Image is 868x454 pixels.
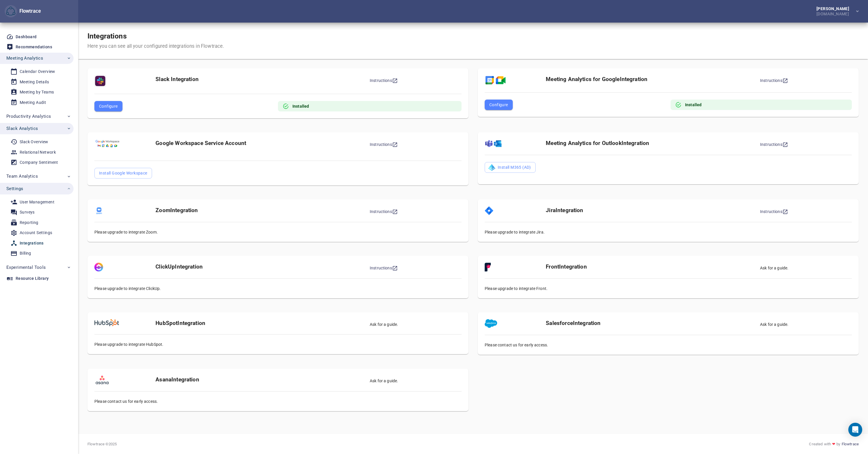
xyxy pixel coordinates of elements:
[760,263,852,271] div: Ask for a guide.
[17,8,41,15] div: Flowtrace
[831,441,836,447] span: ❤
[94,229,462,235] div: Please upgrade to integrate Zoom.
[6,113,51,120] span: Productivity Analytics
[485,206,493,215] img: Integration Logo
[155,319,370,327] div: HubSpot Integration
[848,423,862,437] div: Open Intercom Messenger
[5,5,41,18] div: Flowtrace
[94,398,462,404] div: Please contact us for early access.
[94,168,152,178] button: Install Google Workspace
[155,376,370,383] div: Asana Integration
[546,139,760,147] div: Meeting Analytics for Outlook Integration
[155,263,370,271] div: ClickUp Integration
[6,172,38,180] span: Team Analytics
[6,54,43,62] span: Meeting Analytics
[94,286,462,291] div: Please upgrade to integrate ClickUp.
[807,5,863,18] button: [PERSON_NAME][DOMAIN_NAME]
[155,139,370,147] div: Google Workspace Service Account
[94,206,104,215] img: Integration Logo
[87,43,224,50] div: Here you can see all your configured integrations in Flowtrace.
[546,75,760,83] div: Meeting Analytics for Google Integration
[485,263,491,271] img: Integration Logo
[94,139,120,148] img: Paywall
[20,219,39,226] div: Reporting
[20,99,46,106] div: Meeting Audit
[20,198,54,206] div: User Management
[685,102,702,108] strong: Installed
[20,229,52,236] div: Account Settings
[20,159,58,166] div: Company Sentiment
[155,206,370,214] div: Zoom Integration
[6,7,15,16] img: Flowtrace
[94,75,106,87] img: Paywall
[485,100,513,110] button: Configure
[842,441,859,447] a: Flowtrace
[760,209,788,214] a: Instructions
[370,142,398,147] a: Instructions
[489,101,508,108] span: Configure
[6,264,46,271] span: Experimental Tools
[5,5,17,18] button: Flowtrace
[292,103,309,109] strong: Installed
[485,139,502,148] img: Integration Logo
[546,263,760,271] div: Front Integration
[489,164,531,171] span: Install M365 (AD)
[816,11,851,16] div: [DOMAIN_NAME]
[94,319,119,326] img: Integration Logo
[760,142,788,147] a: Instructions
[6,185,23,192] span: Settings
[99,170,147,177] span: Install Google Workspace
[6,125,38,132] span: Slack Analytics
[370,78,398,83] a: Instructions
[16,43,52,51] div: Recommendations
[20,240,44,247] div: Integrations
[94,263,103,271] img: Integration Logo
[546,206,760,214] div: Jira Integration
[94,341,462,347] div: Please upgrade to integrate HubSpot.
[94,376,110,384] img: Integration Logo
[20,89,54,96] div: Meeting by Teams
[20,78,49,86] div: Meeting Details
[370,209,398,214] a: Instructions
[370,266,398,270] a: Instructions
[816,7,851,11] div: [PERSON_NAME]
[546,319,760,327] div: Salesforce Integration
[155,75,370,83] div: Slack Integration
[20,250,31,257] div: Billing
[488,164,495,171] img: Logo
[370,319,462,327] div: Ask for a guide.
[16,33,37,41] div: Dashboard
[370,376,462,384] div: Ask for a guide.
[99,103,118,110] span: Configure
[20,149,56,156] div: Relational Network
[809,441,859,447] div: Created with
[760,78,788,83] a: Instructions
[20,138,48,146] div: Slack Overview
[836,441,840,447] span: by
[16,275,49,282] div: Resource Library
[485,319,497,328] img: Integration Logo
[87,32,224,41] h1: Integrations
[760,319,852,328] div: Ask for a guide.
[485,75,506,85] img: Paywall
[20,209,35,216] div: Surveys
[485,229,852,235] div: Please upgrade to integrate Jira.
[87,441,117,447] span: Flowtrace © 2025
[485,162,536,172] button: LogoInstall M365 (AD)
[485,286,852,291] div: Please upgrade to integrate Front.
[485,342,852,348] div: Please contact us for early access.
[20,68,55,75] div: Calendar Overview
[94,101,122,111] button: Configure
